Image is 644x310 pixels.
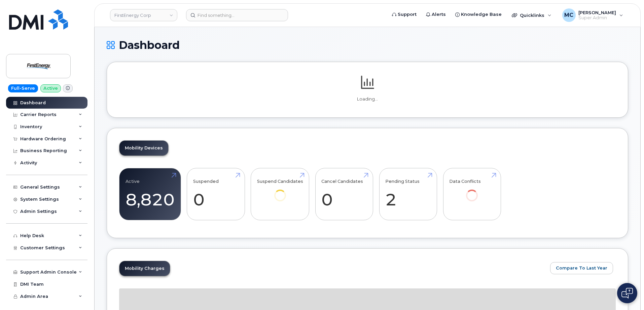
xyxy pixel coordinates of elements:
a: Suspended 0 [193,172,239,217]
a: Active 8,820 [126,172,175,217]
span: Compare To Last Year [556,265,607,271]
img: Open chat [621,288,633,299]
a: Suspend Candidates [257,172,303,211]
a: Mobility Charges [119,261,170,276]
a: Pending Status 2 [385,172,431,217]
p: Loading... [119,96,616,102]
h1: Dashboard [107,39,628,51]
a: Cancel Candidates 0 [321,172,367,217]
button: Compare To Last Year [550,262,613,274]
a: Data Conflicts [449,172,495,211]
a: Mobility Devices [119,141,168,156]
